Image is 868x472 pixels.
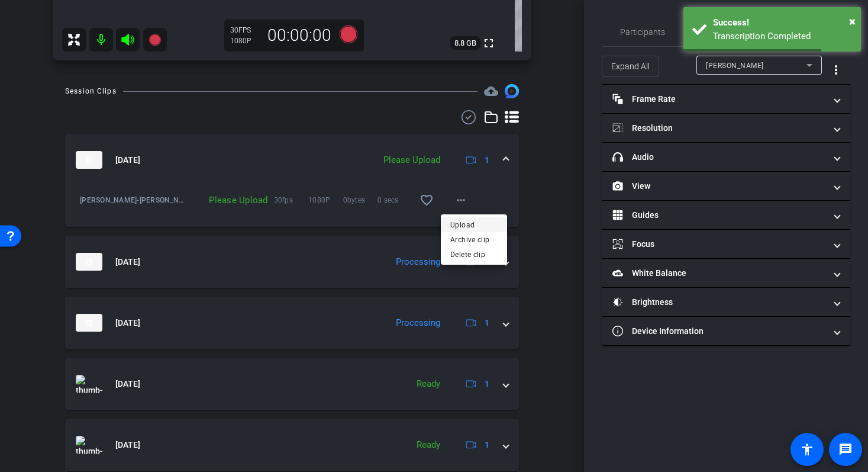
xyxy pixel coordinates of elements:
[713,30,852,43] div: Transcription Completed
[450,248,498,262] span: Delete clip
[849,12,856,30] button: Close
[713,16,852,30] div: Success!
[849,14,856,28] span: ×
[450,233,498,247] span: Archive clip
[450,218,498,232] span: Upload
